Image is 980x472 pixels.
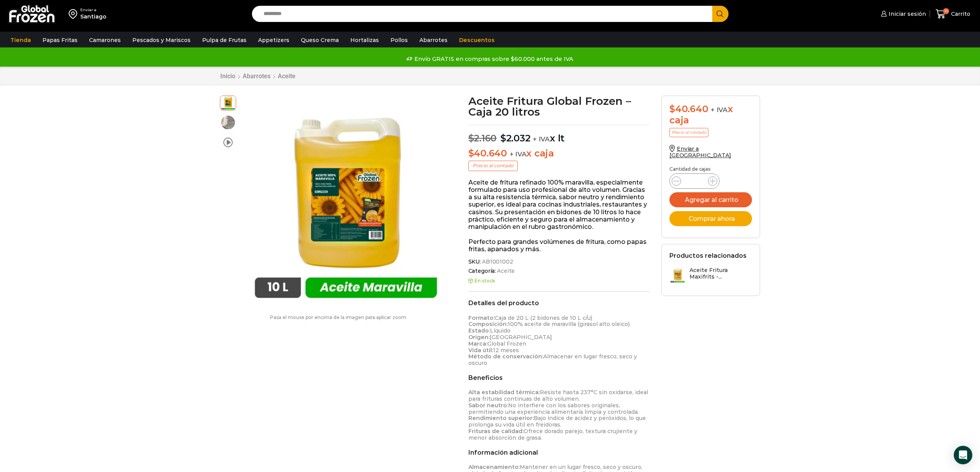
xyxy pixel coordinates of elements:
[943,8,949,14] span: 10
[533,135,550,143] span: + IVA
[468,402,508,409] strong: Sabor neutro:
[468,161,518,171] p: Precio al contado
[468,327,490,334] strong: Estado:
[468,133,497,144] bdi: 2.160
[468,389,650,441] p: Resiste hasta 237°C sin oxidarse, ideal para frituras continuas de alto volumen. No interfiere co...
[468,268,650,274] span: Categoría:
[468,347,493,354] strong: Vida útil:
[500,133,506,144] span: $
[468,334,490,341] strong: Origen:
[712,6,728,22] button: Search button
[468,278,650,284] p: En stock
[7,33,35,47] a: Tienda
[689,267,752,280] h3: Aceite Fritura Maxifrits -...
[669,166,752,172] p: Cantidad de cajas
[277,72,296,80] a: Aceite
[220,72,296,80] nav: Breadcrumb
[468,125,650,144] p: x lt
[455,33,498,47] a: Descuentos
[887,10,926,18] span: Iniciar sesión
[711,106,728,114] span: + IVA
[468,321,508,328] strong: Composición:
[468,464,520,470] strong: Almacenamiento:
[687,176,702,186] input: Product quantity
[669,103,708,114] bdi: 40.640
[934,5,972,23] a: 10 Carrito
[128,33,194,47] a: Pescados y Mariscos
[669,128,708,137] p: Precio al contado
[297,33,343,47] a: Queso Crema
[468,148,474,159] span: $
[669,103,675,114] span: $
[39,33,81,47] a: Papas Fritas
[481,259,513,265] span: AB1001002
[954,446,972,464] div: Open Intercom Messenger
[669,192,752,207] button: Agregar al carrito
[468,428,524,435] strong: Frituras de calidad:
[468,259,650,265] span: SKU:
[669,267,752,284] a: Aceite Fritura Maxifrits -...
[416,33,451,47] a: Abarrotes
[242,72,271,80] a: Abarrotes
[468,353,543,360] strong: Método de conservación:
[468,133,474,144] span: $
[879,6,926,22] a: Iniciar sesión
[468,449,650,456] h2: Información adicional
[220,95,236,110] span: aceite maravilla
[468,374,650,381] h2: Beneficios
[669,252,747,259] h2: Productos relacionados
[220,72,236,80] a: Inicio
[254,33,293,47] a: Appetizers
[496,268,515,274] a: Aceite
[468,315,650,366] p: Caja de 20 L (2 bidones de 10 L c/u) 100% aceite de maravilla (girasol alto oleico) Líquido [GEOG...
[669,211,752,226] button: Comprar ahora
[468,415,534,422] strong: Rendimiento superior:
[80,13,106,20] div: Santiago
[468,389,540,396] strong: Alta estabilidad térmica:
[468,148,650,159] p: x caja
[387,33,412,47] a: Pollos
[468,238,650,253] p: Perfecto para grandes volúmenes de fritura, como papas fritas, apanados y más.
[198,33,250,47] a: Pulpa de Frutas
[949,10,970,18] span: Carrito
[468,299,650,307] h2: Detalles del producto
[468,148,507,159] bdi: 40.640
[346,33,383,47] a: Hortalizas
[85,33,125,47] a: Camarones
[220,115,236,130] span: aceite para freir
[468,314,495,321] strong: Formato:
[220,315,457,320] p: Pasa el mouse por encima de la imagen para aplicar zoom
[80,7,106,13] div: Enviar a
[510,150,527,158] span: + IVA
[468,340,487,347] strong: Marca:
[500,133,531,144] bdi: 2.032
[468,179,650,230] p: Aceite de fritura refinado 100% maravilla, especialmente formulado para uso profesional de alto v...
[468,96,650,117] h1: Aceite Fritura Global Frozen – Caja 20 litros
[69,7,80,20] img: address-field-icon.svg
[669,104,752,126] div: x caja
[669,145,731,159] a: Enviar a [GEOGRAPHIC_DATA]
